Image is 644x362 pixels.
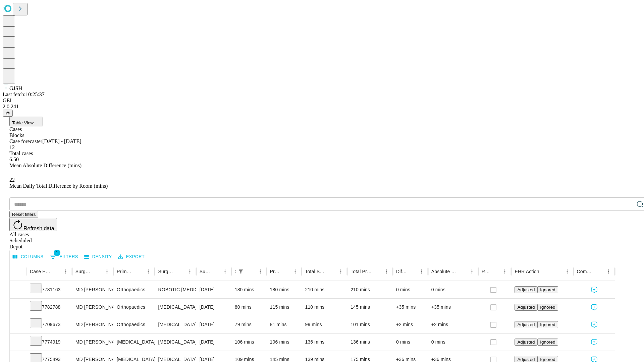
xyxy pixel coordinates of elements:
[537,304,558,311] button: Ignored
[11,252,45,262] button: Select columns
[158,334,193,351] div: [MEDICAL_DATA]
[431,281,475,298] div: 0 mins
[236,267,246,276] button: Show filters
[594,267,604,276] button: Sort
[351,299,389,316] div: 145 mins
[482,269,490,274] div: Resolved in EHR
[305,269,326,274] div: Total Scheduled Duration
[211,267,220,276] button: Sort
[9,138,42,144] span: Case forecaster
[431,316,475,333] div: +2 mins
[515,321,537,328] button: Adjusted
[305,334,344,351] div: 136 mins
[256,267,265,276] button: Menu
[144,267,153,276] button: Menu
[30,269,51,274] div: Case Epic Id
[13,319,23,331] button: Expand
[351,281,389,298] div: 210 mins
[270,334,299,351] div: 106 mins
[270,269,281,274] div: Predicted In Room Duration
[604,267,613,276] button: Menu
[305,281,344,298] div: 210 mins
[9,218,57,231] button: Refresh data
[200,334,228,351] div: [DATE]
[540,267,549,276] button: Sort
[117,299,151,316] div: Orthopaedics
[235,316,263,333] div: 79 mins
[467,267,477,276] button: Menu
[117,316,151,333] div: Orthopaedics
[351,269,372,274] div: Total Predicted Duration
[75,316,110,333] div: MD [PERSON_NAME] [PERSON_NAME] Md
[117,269,133,274] div: Primary Service
[9,163,82,168] span: Mean Absolute Difference (mins)
[52,267,61,276] button: Sort
[491,267,500,276] button: Sort
[396,334,425,351] div: 0 mins
[75,299,110,316] div: MD [PERSON_NAME] [PERSON_NAME] Md
[537,339,558,346] button: Ignored
[517,322,535,327] span: Adjusted
[220,267,230,276] button: Menu
[515,269,539,274] div: EHR Action
[351,334,389,351] div: 136 mins
[235,269,235,274] div: Scheduled In Room Duration
[117,334,151,351] div: [MEDICAL_DATA]
[200,281,228,298] div: [DATE]
[235,281,263,298] div: 180 mins
[42,138,81,144] span: [DATE] - [DATE]
[290,267,300,276] button: Menu
[30,316,69,333] div: 7709673
[408,267,417,276] button: Sort
[158,281,193,298] div: ROBOTIC [MEDICAL_DATA] KNEE TOTAL
[13,302,23,313] button: Expand
[5,111,10,116] span: @
[540,357,555,362] span: Ignored
[382,267,391,276] button: Menu
[431,269,457,274] div: Absolute Difference
[336,267,345,276] button: Menu
[458,267,467,276] button: Sort
[515,304,537,311] button: Adjusted
[500,267,509,276] button: Menu
[270,281,299,298] div: 180 mins
[515,286,537,293] button: Adjusted
[54,249,60,256] span: 1
[13,337,23,348] button: Expand
[540,287,555,292] span: Ignored
[577,269,594,274] div: Comments
[200,299,228,316] div: [DATE]
[396,299,425,316] div: +35 mins
[83,252,114,262] button: Density
[9,157,19,162] span: 6.50
[396,281,425,298] div: 0 mins
[9,117,43,126] button: Table View
[158,316,193,333] div: [MEDICAL_DATA] WITH [MEDICAL_DATA] REPAIR
[176,267,185,276] button: Sort
[12,212,36,217] span: Reset filters
[246,267,256,276] button: Sort
[270,299,299,316] div: 115 mins
[75,334,110,351] div: MD [PERSON_NAME] E Md
[158,299,193,316] div: [MEDICAL_DATA] [MEDICAL_DATA]
[372,267,382,276] button: Sort
[351,316,389,333] div: 101 mins
[9,211,38,218] button: Reset filters
[396,316,425,333] div: +2 mins
[9,183,108,189] span: Mean Daily Total Difference by Room (mins)
[517,305,535,310] span: Adjusted
[281,267,290,276] button: Sort
[23,226,54,231] span: Refresh data
[235,334,263,351] div: 106 mins
[562,267,572,276] button: Menu
[75,281,110,298] div: MD [PERSON_NAME] [PERSON_NAME] Md
[117,281,151,298] div: Orthopaedics
[61,267,70,276] button: Menu
[134,267,144,276] button: Sort
[235,299,263,316] div: 80 mins
[185,267,195,276] button: Menu
[75,269,92,274] div: Surgeon Name
[3,92,45,97] span: Last fetch: 10:25:37
[13,284,23,296] button: Expand
[396,269,407,274] div: Difference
